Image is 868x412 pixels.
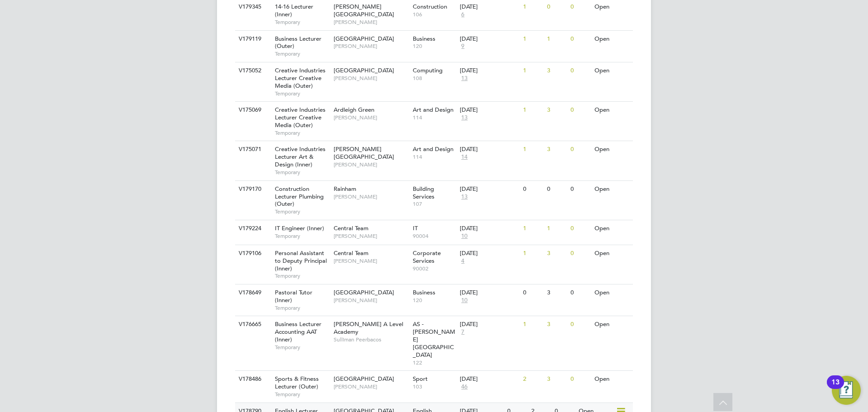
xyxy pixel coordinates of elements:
div: V179119 [236,31,268,47]
span: [PERSON_NAME] [334,297,408,304]
div: 3 [545,141,568,158]
span: Corporate Services [413,249,441,265]
div: 3 [545,316,568,333]
div: V175071 [236,141,268,158]
div: [DATE] [460,225,519,232]
span: [PERSON_NAME] [334,257,408,265]
span: 107 [413,200,456,208]
div: 3 [545,62,568,79]
span: Temporary [275,208,329,215]
div: Open [592,220,632,237]
span: 103 [413,383,456,390]
span: Construction [413,3,447,10]
div: 1 [545,220,568,237]
div: V179106 [236,245,268,262]
span: Temporary [275,90,329,97]
div: [DATE] [460,289,519,297]
span: [PERSON_NAME][GEOGRAPHIC_DATA] [334,145,394,161]
div: V179170 [236,181,268,198]
div: [DATE] [460,321,519,328]
div: Open [592,284,632,301]
span: 108 [413,75,456,82]
div: 1 [521,62,544,79]
span: 120 [413,43,456,50]
div: 3 [545,102,568,118]
div: V179224 [236,220,268,237]
div: Open [592,245,632,262]
div: [DATE] [460,3,519,11]
span: 90004 [413,232,456,240]
span: 46 [460,383,469,391]
span: 9 [460,43,466,50]
span: 14 [460,153,469,161]
span: 4 [460,257,466,265]
span: [PERSON_NAME] [334,193,408,200]
span: Creative Industries Lecturer Art & Design (Inner) [275,145,325,168]
span: Sports & Fitness Lecturer (Outer) [275,375,319,390]
div: V175069 [236,102,268,118]
div: 1 [521,31,544,47]
span: IT [413,224,418,232]
span: Sport [413,375,428,383]
div: 0 [521,284,544,301]
span: [PERSON_NAME] [334,43,408,50]
div: [DATE] [460,185,519,193]
div: 2 [521,371,544,388]
div: Open [592,62,632,79]
div: 1 [521,220,544,237]
div: Open [592,141,632,158]
div: Open [592,181,632,198]
span: [GEOGRAPHIC_DATA] [334,35,394,43]
div: 1 [521,102,544,118]
span: Building Services [413,185,434,200]
div: 1 [545,31,568,47]
span: [PERSON_NAME] [334,383,408,390]
span: Business [413,289,435,296]
div: Open [592,31,632,47]
span: Temporary [275,344,329,351]
span: Temporary [275,19,329,26]
div: V178486 [236,371,268,388]
div: [DATE] [460,146,519,153]
div: 0 [568,220,592,237]
span: [PERSON_NAME][GEOGRAPHIC_DATA] [334,3,394,18]
div: 0 [568,284,592,301]
span: Creative Industries Lecturer Creative Media (Outer) [275,66,325,90]
span: Creative Industries Lecturer Creative Media (Outer) [275,106,325,129]
div: 1 [521,316,544,333]
span: [PERSON_NAME] [334,19,408,26]
span: Temporary [275,129,329,137]
span: [PERSON_NAME] [334,75,408,82]
div: 0 [568,141,592,158]
span: 10 [460,232,469,240]
div: 0 [568,245,592,262]
span: Art and Design [413,145,453,153]
div: Open [592,316,632,333]
span: 114 [413,114,456,121]
div: 13 [831,382,840,394]
span: Central Team [334,249,368,257]
div: 1 [521,141,544,158]
span: Temporary [275,169,329,176]
div: 0 [568,31,592,47]
span: 7 [460,328,466,336]
span: 6 [460,11,466,19]
div: 0 [521,181,544,198]
span: [PERSON_NAME] [334,232,408,240]
span: [GEOGRAPHIC_DATA] [334,375,394,383]
span: 122 [413,359,456,366]
span: Computing [413,66,443,74]
div: 3 [545,284,568,301]
div: [DATE] [460,375,519,383]
span: Temporary [275,391,329,398]
div: V176665 [236,316,268,333]
div: [DATE] [460,106,519,114]
span: 10 [460,297,469,304]
div: 3 [545,245,568,262]
div: [DATE] [460,67,519,75]
button: Open Resource Center, 13 new notifications [832,376,861,405]
div: 0 [568,316,592,333]
span: [PERSON_NAME] [334,161,408,168]
span: Central Team [334,224,368,232]
div: 0 [568,181,592,198]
